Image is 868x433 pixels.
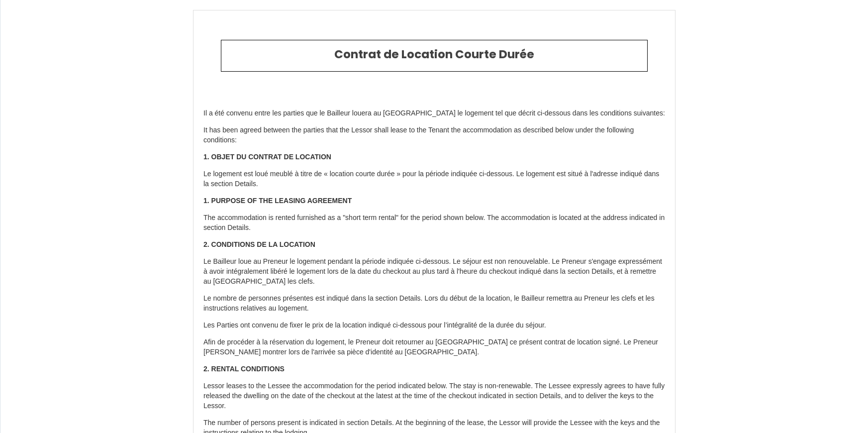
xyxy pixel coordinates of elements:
[203,321,665,330] p: Les Parties ont convenu de fixer le prix de la location indiqué ci-dessous pour l’intégralité de ...
[203,108,665,118] p: Il a été convenu entre les parties que le Bailleur louera au [GEOGRAPHIC_DATA] le logement tel qu...
[203,337,665,357] p: Afin de procéder à la réservation du logement, le Preneur doit retourner au [GEOGRAPHIC_DATA] ce ...
[203,169,665,189] p: Le logement est loué meublé à titre de « location courte durée » pour la période indiquée ci-dess...
[203,365,285,373] strong: 2. RENTAL CONDITIONS
[203,153,331,161] strong: 1. OBJET DU CONTRAT DE LOCATION
[203,294,665,314] p: Le nombre de personnes présentes est indiqué dans la section Details. Lors du début de la locatio...
[229,48,640,62] h2: Contrat de Location Courte Durée
[203,213,665,233] p: The accommodation is rented furnished as a "short term rental" for the period shown below. The ac...
[203,125,665,145] p: It has been agreed between the parties that the Lessor shall lease to the Tenant the accommodatio...
[203,257,665,287] p: Le Bailleur loue au Preneur le logement pendant la période indiquée ci-dessous. Le séjour est non...
[203,381,665,411] p: Lessor leases to the Lessee the accommodation for the period indicated below. The stay is non-ren...
[203,197,352,205] strong: 1. PURPOSE OF THE LEASING AGREEMENT
[203,240,315,248] strong: 2. CONDITIONS DE LA LOCATION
